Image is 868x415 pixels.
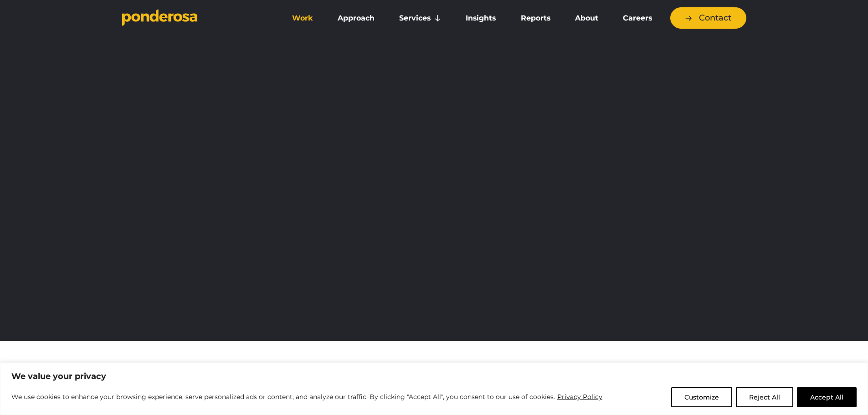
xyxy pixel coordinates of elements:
button: Accept All [797,387,857,407]
a: Go to homepage [122,9,268,27]
a: Insights [455,9,506,28]
a: Approach [327,9,385,28]
button: Customize [671,387,732,407]
a: Contact [670,7,746,29]
button: Reject All [736,387,793,407]
a: Privacy Policy [557,391,603,402]
a: Services [389,9,452,28]
a: Reports [510,9,561,28]
p: We value your privacy [11,371,857,382]
a: Work [282,9,324,28]
a: Careers [612,9,663,28]
p: We use cookies to enhance your browsing experience, serve personalized ads or content, and analyz... [11,391,603,402]
a: About [565,9,609,28]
